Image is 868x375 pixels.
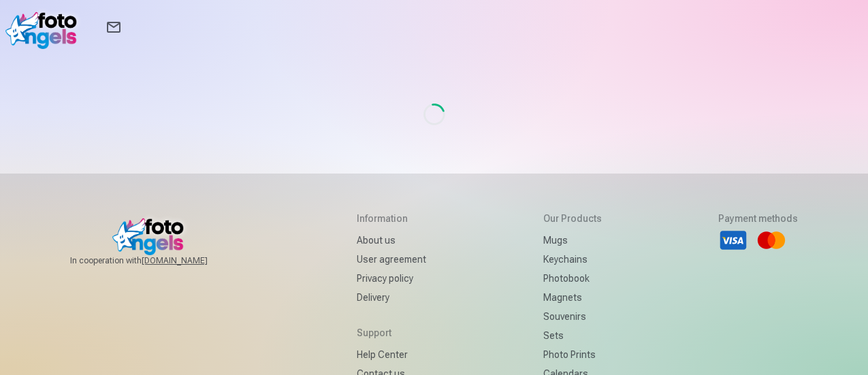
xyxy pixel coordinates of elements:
[142,255,240,266] a: [DOMAIN_NAME]
[756,225,786,255] li: Mastercard
[543,250,602,269] a: Keychains
[357,345,426,364] a: Help Center
[357,269,426,288] a: Privacy policy
[718,212,798,225] h5: Payment methods
[543,345,602,364] a: Photo prints
[543,307,602,326] a: Souvenirs
[70,255,240,266] span: In cooperation with
[357,326,426,340] h5: Support
[543,212,602,225] h5: Our products
[357,250,426,269] a: User agreement
[357,288,426,307] a: Delivery
[718,225,748,255] li: Visa
[357,212,426,225] h5: Information
[543,288,602,307] a: Magnets
[543,231,602,250] a: Mugs
[543,269,602,288] a: Photobook
[543,326,602,345] a: Sets
[5,5,84,49] img: /fa1
[357,231,426,250] a: About us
